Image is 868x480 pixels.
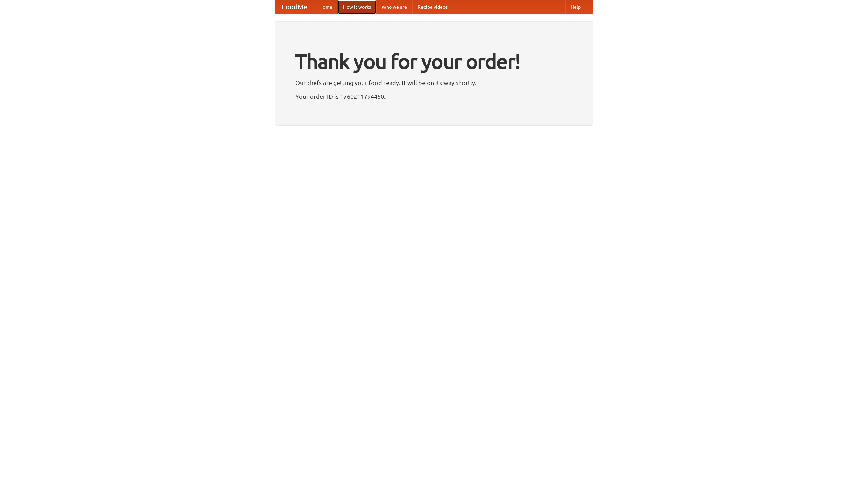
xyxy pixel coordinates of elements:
[295,78,573,88] p: Our chefs are getting your food ready. It will be on its way shortly.
[295,91,573,101] p: Your order ID is 1760211794450.
[376,0,412,14] a: Who we are
[412,0,453,14] a: Recipe videos
[338,0,376,14] a: How it works
[565,0,586,14] a: Help
[314,0,338,14] a: Home
[275,0,314,14] a: FoodMe
[295,45,573,78] h1: Thank you for your order!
